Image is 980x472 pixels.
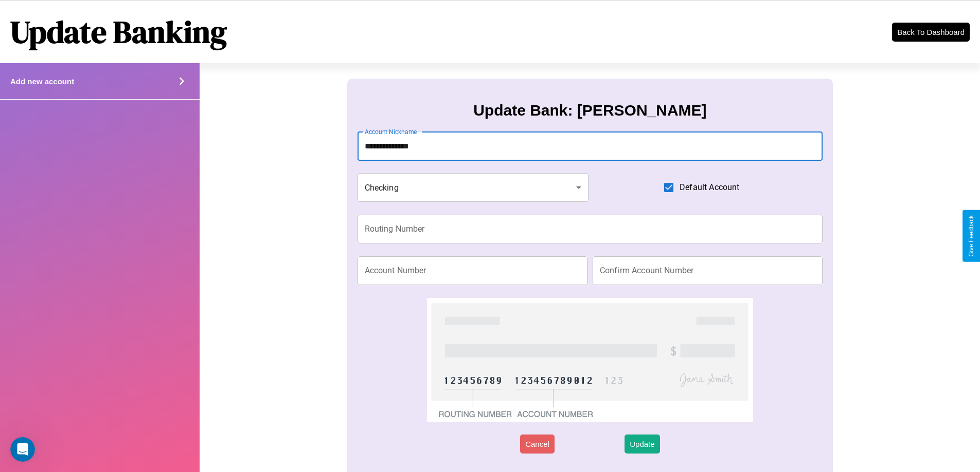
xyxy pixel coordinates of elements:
h3: Update Bank: [PERSON_NAME] [473,102,706,119]
button: Cancel [520,435,555,454]
h4: Add new account [10,77,74,86]
button: Back To Dashboard [892,23,970,42]
div: Checking [358,173,589,202]
div: Give Feedback [968,215,975,257]
label: Account Nickname [365,127,417,136]
h1: Update Banking [10,11,227,53]
span: Default Account [680,181,739,194]
button: Update [625,435,660,454]
img: check [427,298,753,422]
iframe: Intercom live chat [10,437,35,462]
